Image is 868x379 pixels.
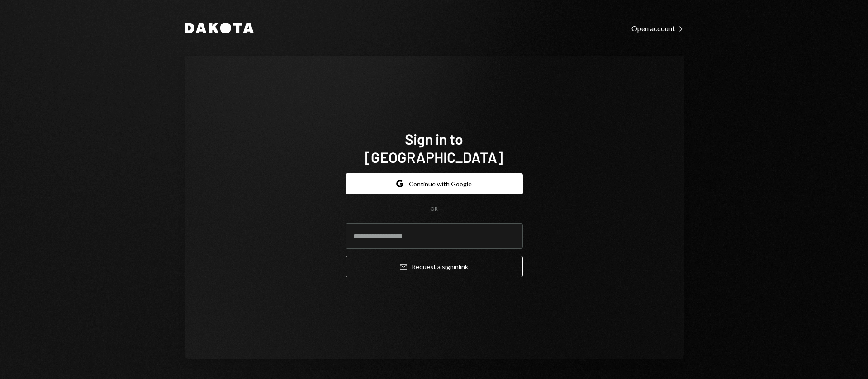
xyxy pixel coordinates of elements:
button: Request a signinlink [346,256,523,277]
a: Open account [631,23,684,33]
button: Continue with Google [346,173,523,194]
h1: Sign in to [GEOGRAPHIC_DATA] [346,130,523,166]
div: OR [430,205,438,213]
div: Open account [631,24,684,33]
